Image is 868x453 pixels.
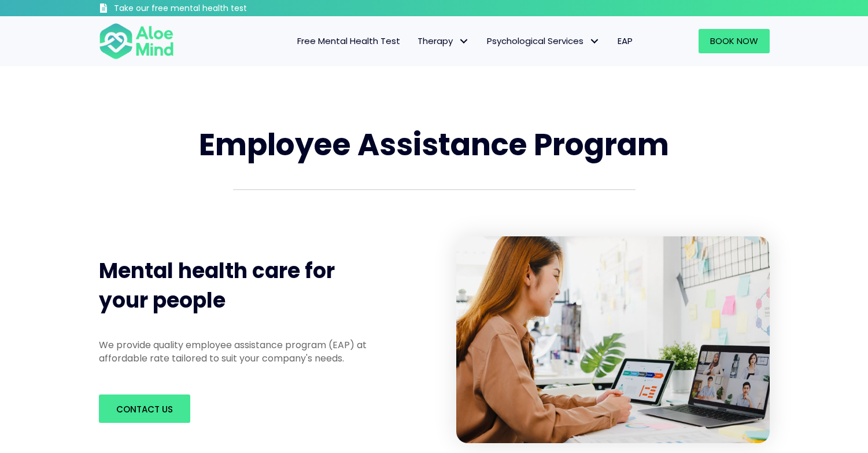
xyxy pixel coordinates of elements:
[710,35,758,47] span: Book Now
[618,35,633,47] span: EAP
[116,403,173,415] span: Contact us
[99,22,174,60] img: Aloe mind Logo
[99,3,309,16] a: Take our free mental health test
[297,35,400,47] span: Free Mental Health Test
[487,35,600,47] span: Psychological Services
[199,123,669,166] span: Employee Assistance Program
[99,394,190,423] a: Contact us
[456,236,770,444] img: asian-laptop-talk-colleague
[699,29,770,53] a: Book Now
[586,33,603,50] span: Psychological Services: submenu
[418,35,470,47] span: Therapy
[99,256,335,315] span: Mental health care for your people
[478,29,609,53] a: Psychological ServicesPsychological Services: submenu
[189,29,641,53] nav: Menu
[114,3,309,14] h3: Take our free mental health test
[289,29,409,53] a: Free Mental Health Test
[456,33,472,50] span: Therapy: submenu
[609,29,641,53] a: EAP
[99,338,387,365] p: We provide quality employee assistance program (EAP) at affordable rate tailored to suit your com...
[409,29,478,53] a: TherapyTherapy: submenu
